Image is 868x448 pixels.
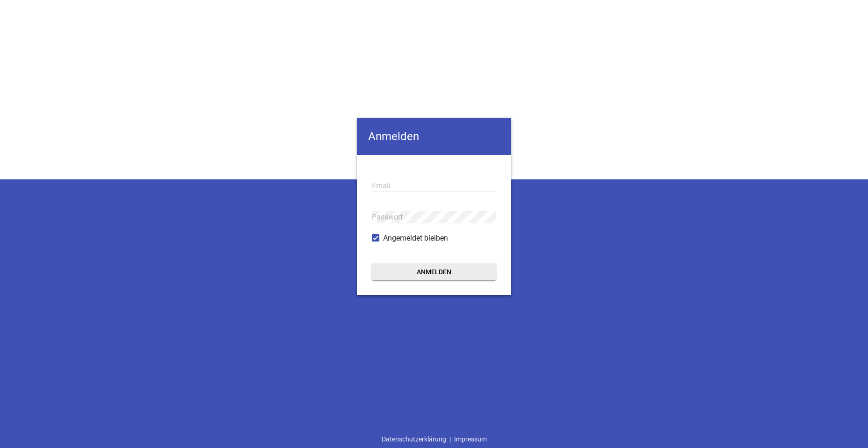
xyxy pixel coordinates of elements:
[383,233,448,244] span: Angemeldet bleiben
[378,430,449,448] a: Datenschutzerklärung
[372,263,496,280] button: Anmelden
[451,430,490,448] a: Impressum
[357,118,511,155] h4: Anmelden
[378,430,490,448] div: |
